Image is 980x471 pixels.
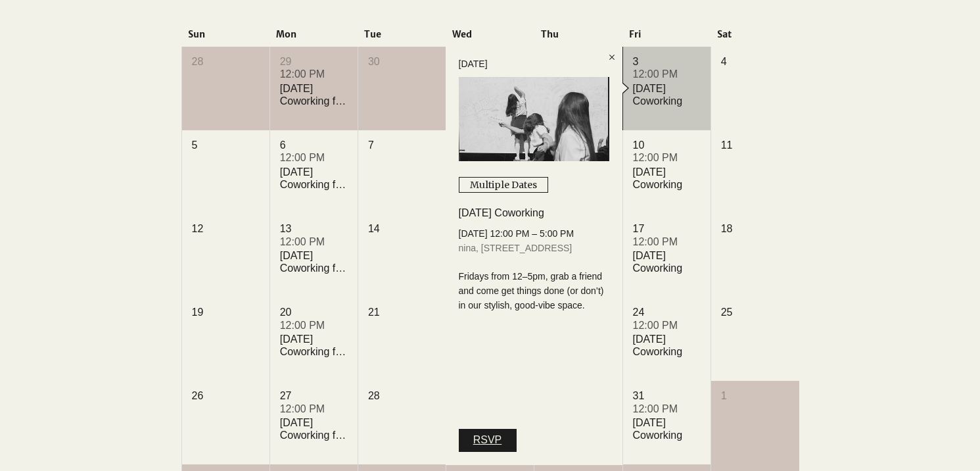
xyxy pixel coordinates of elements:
div: [DATE] [459,59,488,69]
div: 12 [192,222,260,236]
div: Multiple Dates [470,179,537,192]
div: 12:00 PM [633,235,701,249]
span: RSVP [473,433,502,447]
div: [DATE] Coworking for Writers [280,333,348,358]
a: [DATE] Coworking [459,207,544,218]
div: 28 [368,389,436,403]
div: 12:00 PM [633,67,701,82]
div: 29 [280,55,348,69]
div: Fridays from 12–5pm, grab a friend and come get things done (or don’t) in our stylish, good-vibe ... [459,269,609,313]
div: 14 [368,222,436,236]
div: 1 [721,389,789,403]
div: [DATE] Coworking [633,333,701,358]
div: Sat [711,29,799,40]
div: 25 [721,305,789,320]
div: [DATE] Coworking [633,249,701,274]
div: 12:00 PM [633,402,701,416]
div: Fri [622,29,711,40]
div: 30 [368,55,436,69]
div: Tue [358,29,446,40]
div: 6 [280,138,348,153]
div: [DATE] Coworking [633,82,701,107]
div: Sun [181,29,269,40]
div: nina, [STREET_ADDRESS] [459,241,609,255]
div: 28 [192,55,260,69]
div: [DATE] Coworking for Writers [280,166,348,191]
div: 13 [280,222,348,236]
div: 10 [633,138,701,153]
div: 20 [280,305,348,320]
div: 17 [633,222,701,236]
div: [DATE] Coworking for Writers [280,249,348,274]
div: 12:00 PM [633,151,701,165]
div: 31 [633,389,701,403]
div: Close [607,52,617,65]
div: 26 [192,389,260,403]
div: 19 [192,305,260,320]
div: [DATE] Coworking [633,416,701,441]
div: [DATE] 12:00 PM – 5:00 PM [459,226,609,241]
div: Mon [269,29,358,40]
div: [DATE] Coworking for Writers [280,416,348,441]
div: 7 [368,138,436,153]
div: 3 [633,55,701,69]
div: 12:00 PM [633,318,701,333]
div: 27 [280,389,348,403]
div: 18 [721,222,789,236]
div: 24 [633,305,701,320]
div: 12:00 PM [280,318,348,333]
div: [DATE] Coworking [633,166,701,191]
div: [DATE] Coworking for Writers [280,82,348,107]
div: 12:00 PM [280,402,348,416]
div: 21 [368,305,436,320]
div: 12:00 PM [280,67,348,82]
div: 5 [192,138,260,153]
div: 11 [721,138,789,153]
div: 12:00 PM [280,151,348,165]
a: RSVP [459,429,517,451]
div: Wed [446,29,534,40]
img: Friday Coworking [459,77,608,161]
div: 12:00 PM [280,235,348,249]
div: Thu [534,29,622,40]
div: 4 [721,55,789,69]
